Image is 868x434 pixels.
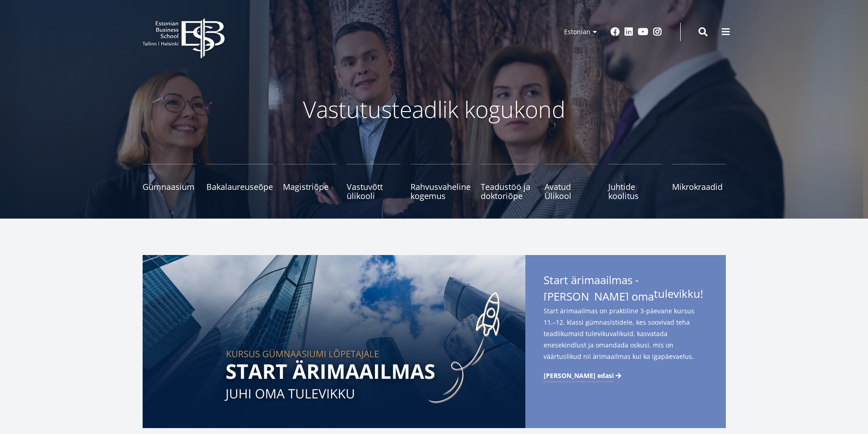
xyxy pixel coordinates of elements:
a: Vastuvõtt ülikooli [347,164,401,200]
span: Teadustöö ja doktoriõpe [481,182,534,200]
a: Rahvusvaheline kogemus [411,164,471,200]
span: Bakalaureuseõpe [206,182,273,191]
span: Gümnaasium [143,182,196,191]
span: Rahvusvaheline kogemus [411,182,471,200]
span: Juhtide koolitus [608,182,662,200]
a: Linkedin [624,27,633,36]
span: Avatud Ülikool [544,182,598,200]
a: Mikrokraadid [672,164,726,200]
span: [PERSON_NAME] edasi [544,371,614,380]
a: Youtube [638,27,648,36]
a: Instagram [653,27,662,36]
p: Vastutusteadlik kogukond [193,96,676,123]
a: Juhtide koolitus [608,164,662,200]
a: Magistriõpe [283,164,337,200]
a: [PERSON_NAME] edasi [544,371,623,380]
span: Mikrokraadid [672,182,726,191]
span: Vastuvõtt ülikooli [347,182,401,200]
img: Start arimaailmas [143,255,525,428]
a: Facebook [611,27,620,36]
span: tulevikku! [654,287,703,301]
span: Start ärimaailmas - [PERSON_NAME] oma [544,273,708,303]
a: Bakalaureuseõpe [206,164,273,200]
span: Magistriõpe [283,182,337,191]
span: Start ärimaailmas on praktiline 3-päevane kursus 11.–12. klassi gümnasistidele, kes soovivad teha... [544,305,708,362]
a: Teadustöö ja doktoriõpe [481,164,534,200]
a: Gümnaasium [143,164,196,200]
a: Avatud Ülikool [544,164,598,200]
